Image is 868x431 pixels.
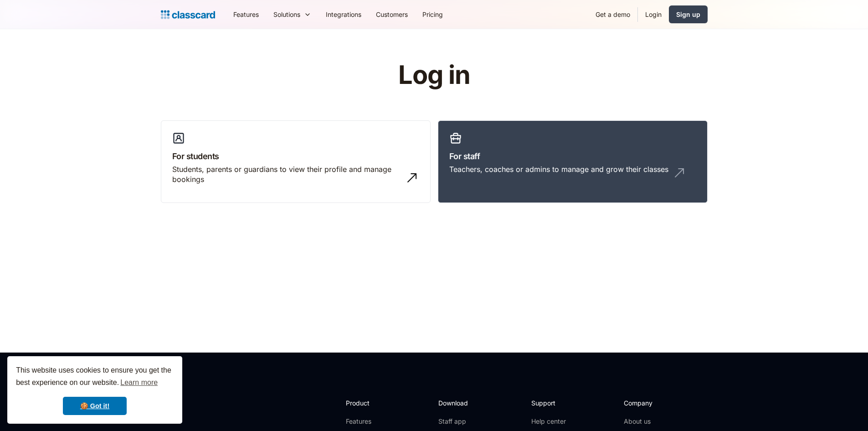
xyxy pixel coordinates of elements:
[172,150,419,162] h3: For students
[415,4,450,25] a: Pricing
[63,397,127,415] a: dismiss cookie message
[172,164,401,185] div: Students, parents or guardians to view their profile and manage bookings
[16,365,174,389] span: This website uses cookies to ensure you get the best experience on our website.
[438,398,476,408] h2: Download
[669,5,708,23] a: Sign up
[273,10,300,19] div: Solutions
[226,4,266,25] a: Features
[449,164,668,174] div: Teachers, coaches or admins to manage and grow their classes
[369,4,415,25] a: Customers
[318,4,369,25] a: Integrations
[531,417,568,426] a: Help center
[346,398,395,408] h2: Product
[266,4,318,25] div: Solutions
[676,10,700,19] div: Sign up
[161,8,215,21] a: Logo
[289,61,579,89] h1: Log in
[624,417,684,426] a: About us
[7,356,182,424] div: cookieconsent
[449,150,696,162] h3: For staff
[531,398,568,408] h2: Support
[119,376,159,389] a: learn more about cookies
[638,4,669,25] a: Login
[438,417,476,426] a: Staff app
[438,120,708,203] a: For staffTeachers, coaches or admins to manage and grow their classes
[588,4,637,25] a: Get a demo
[346,417,395,426] a: Features
[161,120,431,203] a: For studentsStudents, parents or guardians to view their profile and manage bookings
[624,398,684,408] h2: Company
